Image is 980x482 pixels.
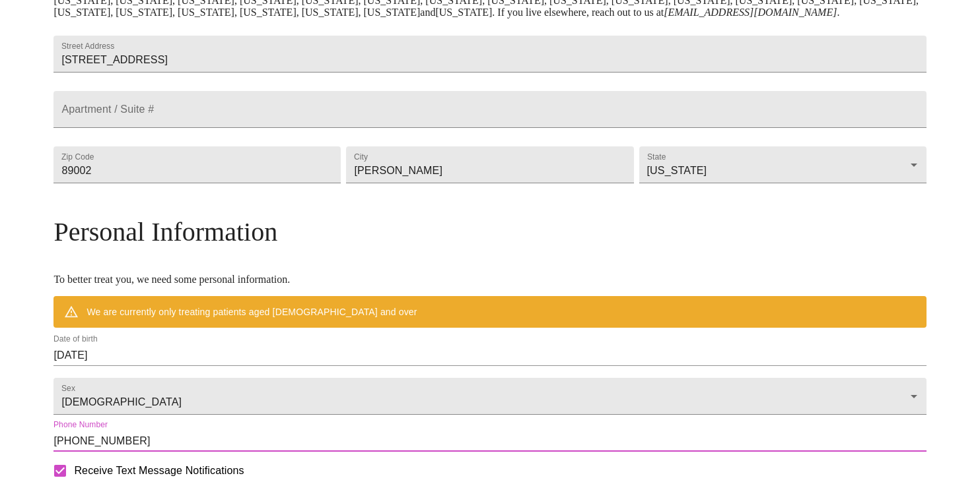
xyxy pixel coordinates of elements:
[87,300,417,324] div: We are currently only treating patients aged [DEMOGRAPHIC_DATA] and over
[53,421,108,429] label: Phone Number
[53,378,926,415] div: [DEMOGRAPHIC_DATA]
[53,336,98,344] label: Date of birth
[53,274,926,286] p: To better treat you, we need some personal information.
[74,463,244,479] span: Receive Text Message Notifications
[664,7,837,18] em: [EMAIL_ADDRESS][DOMAIN_NAME]
[53,216,926,247] h3: Personal Information
[639,146,927,183] div: [US_STATE]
